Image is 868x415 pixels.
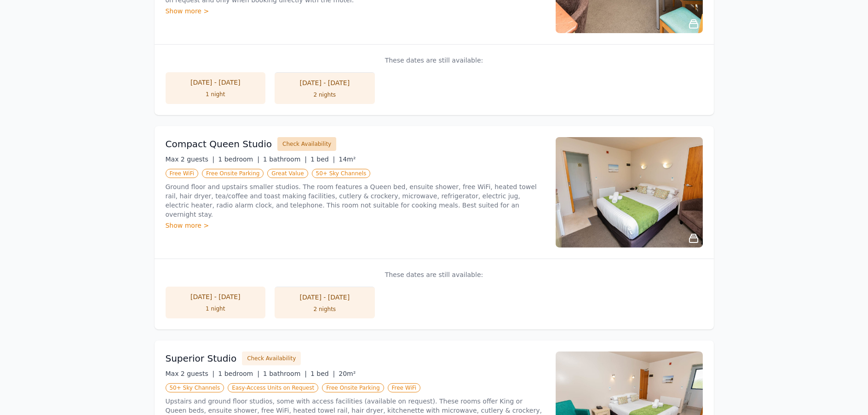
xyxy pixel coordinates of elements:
span: Free Onsite Parking [202,169,264,178]
span: Great Value [267,169,308,178]
span: 1 bed | [310,370,335,377]
span: 50+ Sky Channels [312,169,371,178]
span: 20m² [339,370,356,377]
h3: Compact Queen Studio [166,138,272,150]
p: These dates are still available: [166,56,703,65]
span: 1 bed | [310,156,335,163]
span: 1 bathroom | [263,370,307,377]
span: 50+ Sky Channels [166,383,224,392]
div: Show more > [166,221,545,230]
div: [DATE] - [DATE] [284,293,366,302]
span: Max 2 guests | [166,156,215,163]
span: 1 bedroom | [218,370,259,377]
span: Free Onsite Parking [322,383,384,392]
span: Max 2 guests | [166,370,215,377]
button: Check Availability [242,352,301,365]
div: 1 night [175,91,257,98]
p: These dates are still available: [166,270,703,279]
span: 1 bedroom | [218,156,259,163]
span: Easy-Access Units on Request [228,383,318,392]
button: Check Availability [277,137,336,151]
span: 14m² [339,156,356,163]
div: 2 nights [284,91,366,98]
div: [DATE] - [DATE] [284,78,366,87]
div: 1 night [175,305,257,312]
span: 1 bathroom | [263,156,307,163]
div: [DATE] - [DATE] [175,292,257,301]
h3: Superior Studio [166,352,237,365]
div: 2 nights [284,305,366,313]
div: Show more > [166,6,545,16]
span: Free WiFi [166,169,199,178]
div: [DATE] - [DATE] [175,78,257,87]
span: Free WiFi [388,383,421,392]
p: Ground floor and upstairs smaller studios. The room features a Queen bed, ensuite shower, free Wi... [166,182,545,219]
